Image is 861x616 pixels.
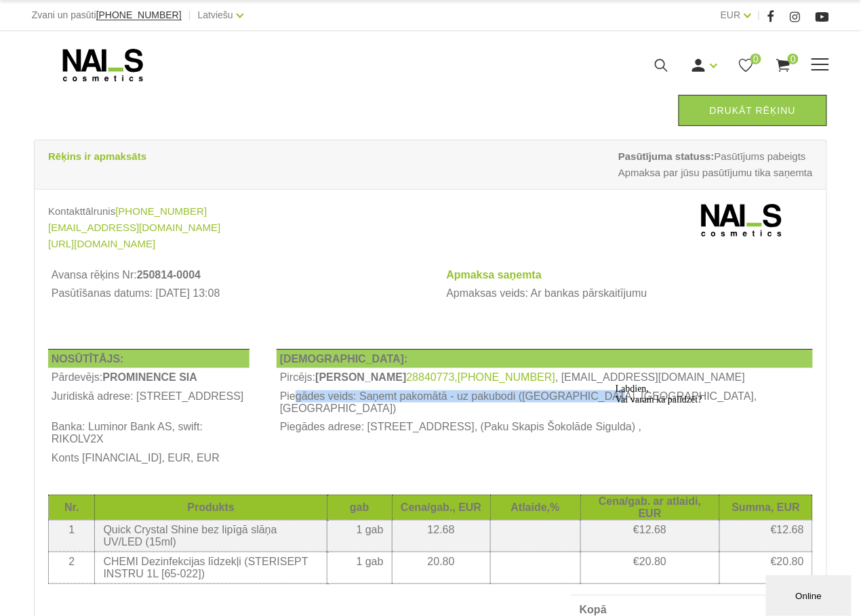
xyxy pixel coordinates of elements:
[96,9,182,20] span: [PHONE_NUMBER]
[392,552,490,583] td: 20.80
[580,495,719,520] th: Cena/gab. ar atlaidi, EUR
[48,203,420,220] div: Kontakttālrunis
[580,552,719,583] td: €20.80
[446,269,542,281] strong: Apmaksa saņemta
[102,371,197,383] b: PROMINENCE SIA
[490,495,580,520] th: Atlaide,%
[5,5,92,26] span: Labdien, Vai varam kā palīdzēt?
[48,285,416,304] td: Pasūtīšanas datums: [DATE] 13:08
[48,349,249,368] th: NOSŪTĪTĀJS:
[618,148,813,181] span: Pasūtījums pabeigts Apmaksa par jūsu pasūtījumu tika saņemta
[48,303,416,322] td: Avansa rēķins izdrukāts: [DATE] 08:08:15
[277,368,813,387] td: Pircējs: , [EMAIL_ADDRESS][DOMAIN_NAME]
[48,220,220,236] a: [EMAIL_ADDRESS][DOMAIN_NAME]
[580,604,607,615] strong: Kopā
[679,95,827,126] a: Drukāt rēķinu
[766,573,854,616] iframe: chat widget
[5,5,249,27] div: Labdien,Vai varam kā palīdzēt?
[580,520,719,552] td: €12.68
[48,449,249,468] th: Konts [FINANCIAL_ID], EUR, EUR
[327,495,392,520] th: gab
[327,520,392,552] td: 1 gab
[277,418,813,449] td: Piegādes adrese: [STREET_ADDRESS], (Paku Skapis Šokolāde Sigulda) ,
[188,7,191,24] span: |
[618,150,715,162] strong: Pasūtījuma statuss:
[48,387,249,418] th: Juridiskā adrese: [STREET_ADDRESS]
[750,54,761,64] span: 0
[49,520,95,552] td: 1
[95,520,327,552] td: Quick Crystal Shine bez lipīgā slāņa UV/LED (15ml)
[48,150,146,162] strong: Rēķins ir apmaksāts
[48,266,416,285] th: Avansa rēķins Nr:
[277,387,813,418] td: Piegādes veids: Saņemt pakomātā - uz pakubodi ([GEOGRAPHIC_DATA], [GEOGRAPHIC_DATA], [GEOGRAPHIC_...
[48,368,249,387] td: Pārdevējs:
[115,203,207,220] a: [PHONE_NUMBER]
[758,7,761,24] span: |
[788,54,799,64] span: 0
[198,7,233,23] a: Latviešu
[49,495,95,520] th: Nr.
[95,552,327,583] td: CHEMI Dezinfekcijas līdzekļi (STERISEPT INSTRU 1L [65-022])
[721,7,741,23] a: EUR
[48,236,155,252] a: [URL][DOMAIN_NAME]
[48,418,249,449] th: Banka: Luminor Bank AS, swift: RIKOLV2X
[49,552,95,583] td: 2
[32,7,182,24] div: Zvani un pasūti
[277,349,813,368] th: [DEMOGRAPHIC_DATA]:
[392,495,490,520] th: Cena/gab., EUR
[738,57,755,74] a: 0
[610,378,854,569] iframe: chat widget
[407,371,556,384] a: 28840773,[PHONE_NUMBER]
[96,10,182,20] a: [PHONE_NUMBER]
[315,371,406,383] b: [PERSON_NAME]
[95,495,327,520] th: Produkts
[443,285,813,304] td: Apmaksas veids: Ar bankas pārskaitījumu
[775,57,792,74] a: 0
[392,520,490,552] td: 12.68
[137,269,201,281] b: 250814-0004
[327,552,392,583] td: 1 gab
